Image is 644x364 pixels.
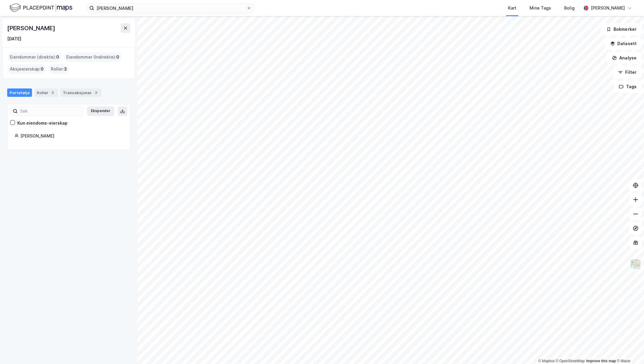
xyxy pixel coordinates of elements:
[48,64,69,74] div: Roller :
[630,259,641,270] img: Z
[564,4,575,12] div: Bolig
[60,88,101,97] div: Transaksjoner
[7,88,32,97] div: Portefølje
[41,65,44,73] span: 0
[601,23,642,35] button: Bokmerker
[10,3,72,13] img: logo.f888ab2527a4732fd821a326f86c7f29.svg
[7,52,62,62] div: Eiendommer (direkte) :
[508,4,516,12] div: Kart
[607,52,642,64] button: Analyse
[18,107,83,116] input: Søk
[17,120,68,127] div: Kun eiendoms-eierskap
[94,4,247,13] input: Søk på adresse, matrikkel, gårdeiere, leietakere eller personer
[7,35,21,42] div: [DATE]
[591,4,625,12] div: [PERSON_NAME]
[87,106,114,116] button: Ekspander
[614,335,644,364] div: Kontrollprogram for chat
[56,53,59,61] span: 0
[614,81,642,93] button: Tags
[116,53,119,61] span: 0
[50,90,56,96] div: 3
[556,359,585,363] a: OpenStreetMap
[530,4,551,12] div: Mine Tags
[538,359,555,363] a: Mapbox
[93,90,99,96] div: 3
[7,23,56,33] div: [PERSON_NAME]
[34,88,58,97] div: Roller
[586,359,616,363] a: Improve this map
[64,52,122,62] div: Eiendommer (Indirekte) :
[614,335,644,364] iframe: Chat Widget
[7,64,46,74] div: Aksjeeierskap :
[613,66,642,78] button: Filter
[605,38,642,50] button: Datasett
[20,132,123,140] div: [PERSON_NAME]
[64,65,67,73] span: 3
